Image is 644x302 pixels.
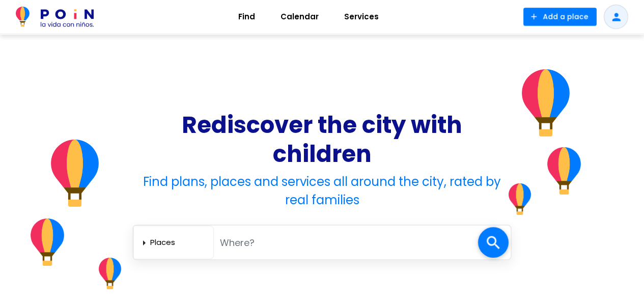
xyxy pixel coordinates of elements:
[132,173,512,209] h4: Find plans, places and services all around the city, rated by real families
[150,234,209,251] select: arrow_right
[331,5,391,29] a: Services
[234,9,260,25] span: Find
[138,237,150,249] span: arrow_right
[132,111,512,169] h1: Rediscover the city with children
[276,9,323,25] span: Calendar
[268,5,331,29] a: Calendar
[523,8,597,26] button: Add a place
[16,7,94,27] img: POiN
[226,5,268,29] a: Find
[340,9,383,25] span: Services
[214,232,478,253] input: Where?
